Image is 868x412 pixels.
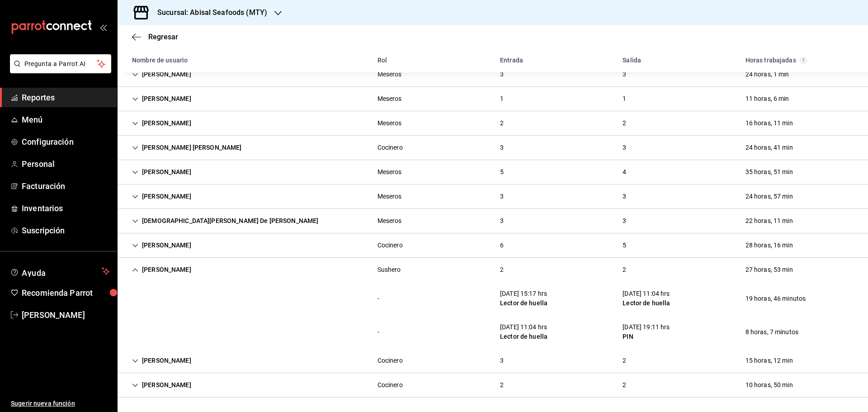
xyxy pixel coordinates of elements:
[738,290,813,307] div: Cell
[370,139,410,156] div: Cell
[623,289,670,298] div: [DATE] 11:04 hrs
[125,90,198,107] div: Cell
[370,213,409,229] div: Cell
[118,258,868,282] div: Row
[377,143,403,152] div: Cocinero
[370,261,408,278] div: Cell
[118,315,868,349] div: Row
[500,289,547,298] div: [DATE] 15:17 hrs
[493,213,511,229] div: Cell
[99,24,107,31] button: open_drawer_menu
[377,94,402,104] div: Meseros
[738,139,800,156] div: Cell
[118,373,868,398] div: Row
[370,290,387,307] div: Cell
[118,349,868,373] div: Row
[493,285,555,312] div: Cell
[493,377,511,393] div: Cell
[24,59,97,69] span: Pregunta a Parrot AI
[370,66,409,83] div: Cell
[22,202,110,214] span: Inventarios
[125,237,198,254] div: Cell
[125,164,198,180] div: Cell
[500,298,547,308] div: Lector de huella
[118,160,868,185] div: Row
[118,282,868,315] div: Row
[118,136,868,160] div: Row
[738,90,797,107] div: Cell
[493,52,615,69] div: HeadCell
[738,66,797,83] div: Cell
[22,266,98,277] span: Ayuda
[738,261,800,278] div: Cell
[22,158,110,170] span: Personal
[125,52,370,69] div: HeadCell
[615,261,633,278] div: Cell
[623,332,670,341] div: PIN
[615,377,633,393] div: Cell
[615,90,633,107] div: Cell
[377,192,402,201] div: Meseros
[493,261,511,278] div: Cell
[22,224,110,237] span: Suscripción
[615,66,633,83] div: Cell
[118,111,868,136] div: Row
[118,185,868,209] div: Row
[6,66,111,75] a: Pregunta a Parrot AI
[377,241,403,250] div: Cocinero
[370,324,387,341] div: Cell
[370,90,409,107] div: Cell
[125,295,139,302] div: Cell
[623,322,670,332] div: [DATE] 19:11 hrs
[370,188,409,205] div: Cell
[125,115,198,132] div: Cell
[22,309,110,321] span: [PERSON_NAME]
[377,327,379,337] div: -
[377,70,402,79] div: Meseros
[493,188,511,205] div: Cell
[370,377,410,393] div: Cell
[148,33,178,41] span: Regresar
[377,265,401,275] div: Sushero
[738,377,800,393] div: Cell
[118,48,868,72] div: Head
[125,377,198,393] div: Cell
[738,213,800,229] div: Cell
[615,139,633,156] div: Cell
[738,352,800,369] div: Cell
[493,164,511,180] div: Cell
[493,237,511,254] div: Cell
[377,216,402,226] div: Meseros
[377,167,402,177] div: Meseros
[615,52,738,69] div: HeadCell
[22,180,110,192] span: Facturación
[125,213,325,229] div: Cell
[493,352,511,369] div: Cell
[493,66,511,83] div: Cell
[150,7,267,18] h3: Sucursal: Abisal Seafoods (MTY)
[615,164,633,180] div: Cell
[22,287,110,299] span: Recomienda Parrot
[615,319,677,345] div: Cell
[118,62,868,87] div: Row
[377,118,402,128] div: Meseros
[370,115,409,132] div: Cell
[800,57,807,64] svg: El total de horas trabajadas por usuario es el resultado de la suma redondeada del registro de ho...
[370,352,410,369] div: Cell
[500,322,547,332] div: [DATE] 11:04 hrs
[10,54,111,73] button: Pregunta a Parrot AI
[493,90,511,107] div: Cell
[370,164,409,180] div: Cell
[125,66,198,83] div: Cell
[738,324,806,341] div: Cell
[738,237,800,254] div: Cell
[615,115,633,132] div: Cell
[738,115,800,132] div: Cell
[125,261,198,278] div: Cell
[370,237,410,254] div: Cell
[377,380,403,390] div: Cocinero
[615,213,633,229] div: Cell
[615,352,633,369] div: Cell
[615,188,633,205] div: Cell
[11,399,110,408] span: Sugerir nueva función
